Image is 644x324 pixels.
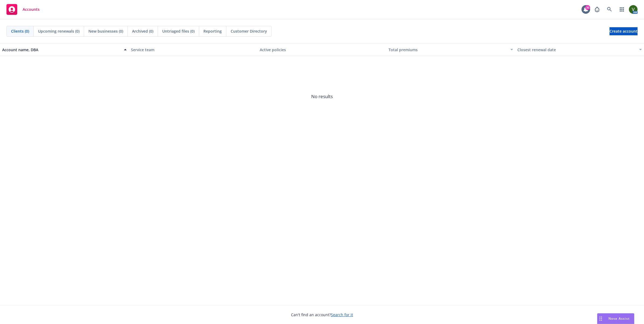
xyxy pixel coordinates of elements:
[617,4,627,15] a: Switch app
[11,28,29,34] span: Clients (0)
[203,28,222,34] span: Reporting
[608,316,630,321] span: Nova Assist
[162,28,195,34] span: Untriaged files (0)
[610,27,638,35] a: Create account
[258,43,386,56] button: Active policies
[23,7,40,12] span: Accounts
[592,4,603,15] a: Report a Bug
[610,26,638,36] span: Create account
[597,313,634,324] button: Nova Assist
[331,312,353,317] a: Search for it
[597,313,604,324] div: Drag to move
[88,28,123,34] span: New businesses (0)
[132,28,153,34] span: Archived (0)
[389,47,507,53] div: Total premiums
[515,43,644,56] button: Closest renewal date
[629,5,638,14] img: photo
[38,28,79,34] span: Upcoming renewals (0)
[517,47,636,53] div: Closest renewal date
[2,47,121,53] div: Account name, DBA
[129,43,258,56] button: Service team
[4,2,42,17] a: Accounts
[585,5,590,10] div: 36
[386,43,515,56] button: Total premiums
[231,28,267,34] span: Customer Directory
[604,4,615,15] a: Search
[291,312,353,318] span: Can't find an account?
[260,47,384,53] div: Active policies
[131,47,255,53] div: Service team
